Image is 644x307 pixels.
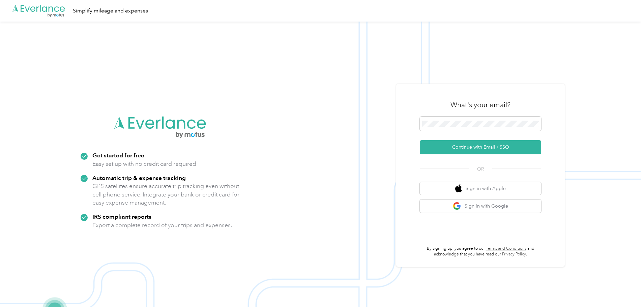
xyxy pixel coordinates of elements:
[92,213,151,220] strong: IRS compliant reports
[92,152,144,159] strong: Get started for free
[420,140,541,154] button: Continue with Email / SSO
[486,246,526,251] a: Terms and Conditions
[92,160,196,168] p: Easy set up with no credit card required
[453,202,461,210] img: google logo
[420,182,541,195] button: apple logoSign in with Apple
[420,199,541,213] button: google logoSign in with Google
[92,221,232,229] p: Export a complete record of your trips and expenses.
[73,7,148,15] div: Simplify mileage and expenses
[92,182,240,207] p: GPS satellites ensure accurate trip tracking even without cell phone service. Integrate your bank...
[92,174,186,181] strong: Automatic trip & expense tracking
[469,165,492,173] span: OR
[502,252,526,257] a: Privacy Policy
[450,100,510,110] h3: What's your email?
[420,246,541,257] p: By signing up, you agree to our and acknowledge that you have read our .
[455,184,462,193] img: apple logo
